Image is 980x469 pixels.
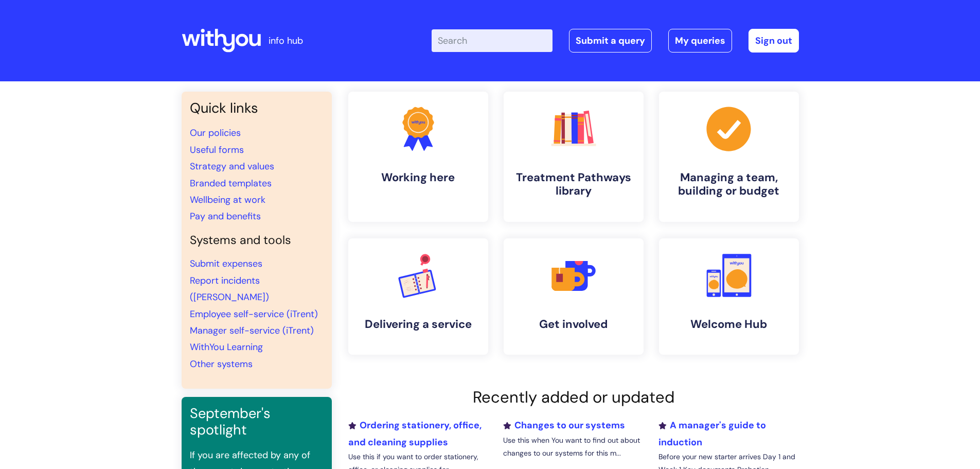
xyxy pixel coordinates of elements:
[190,308,318,320] a: Employee self-service (iTrent)
[503,419,625,431] a: Changes to our systems
[190,177,272,189] a: Branded templates
[190,210,261,222] a: Pay and benefits
[269,32,303,49] p: info hub
[668,29,732,53] a: My queries
[348,388,799,407] h2: Recently added or updated
[667,171,791,198] h4: Managing a team, building or budget
[357,318,480,331] h4: Delivering a service
[348,419,482,448] a: Ordering stationery, office, and cleaning supplies
[190,341,263,353] a: WithYou Learning
[190,257,262,270] a: Submit expenses
[357,171,480,184] h4: Working here
[190,160,274,172] a: Strategy and values
[190,100,324,116] h3: Quick links
[190,127,241,139] a: Our policies
[190,194,265,206] a: Wellbeing at work
[659,238,799,355] a: Welcome Hub
[432,29,799,53] div: | -
[190,324,314,337] a: Manager self-service (iTrent)
[749,29,799,53] a: Sign out
[190,144,244,156] a: Useful forms
[512,318,635,331] h4: Get involved
[504,238,644,355] a: Get involved
[658,419,766,448] a: A manager's guide to induction
[504,92,644,222] a: Treatment Pathways library
[348,92,488,222] a: Working here
[190,274,269,303] a: Report incidents ([PERSON_NAME])
[512,171,635,198] h4: Treatment Pathways library
[659,92,799,222] a: Managing a team, building or budget
[503,434,643,460] p: Use this when You want to find out about changes to our systems for this m...
[348,238,488,355] a: Delivering a service
[190,358,253,370] a: Other systems
[432,29,553,52] input: Search
[569,29,652,53] a: Submit a query
[190,405,324,439] h3: September's spotlight
[667,318,791,331] h4: Welcome Hub
[190,233,324,248] h4: Systems and tools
